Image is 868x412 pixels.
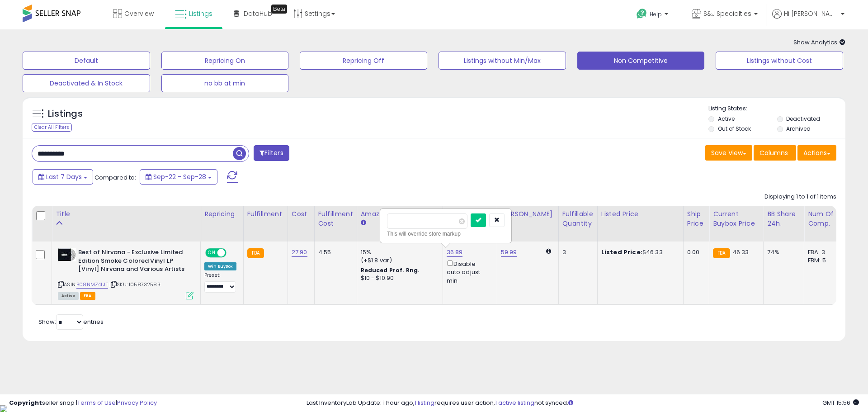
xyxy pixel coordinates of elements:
[772,9,844,29] a: Hi [PERSON_NAME]
[501,209,555,219] div: [PERSON_NAME]
[56,209,197,219] div: Title
[80,292,95,300] span: FBA
[361,275,436,282] div: $10 - $10.90
[247,248,264,258] small: FBA
[76,281,108,289] a: B08NMZ4LJT
[32,123,72,132] div: Clear All Filters
[48,108,83,120] h5: Listings
[601,248,642,256] b: Listed Price:
[705,145,752,161] button: Save View
[786,115,820,123] label: Deactivated
[447,259,490,285] div: Disable auto adjust min
[447,248,463,257] a: 36.89
[687,209,705,228] div: Ship Price
[562,248,590,256] div: 3
[636,8,647,19] i: Get Help
[318,209,353,228] div: Fulfillment Cost
[577,52,705,70] button: Non Competitive
[58,248,76,261] img: 31MMeSBVAmL._SL40_.jpg
[153,172,206,181] span: Sep-22 - Sep-28
[292,209,311,219] div: Cost
[307,399,859,407] div: Last InventoryLab Update: 1 hour ago, requires user action, not synced.
[318,248,350,256] div: 4.55
[140,169,217,185] button: Sep-22 - Sep-28
[732,248,749,256] span: 46.33
[361,209,439,219] div: Amazon Fees
[495,398,534,407] a: 1 active listing
[109,281,160,288] span: | SKU: 1058732583
[808,209,841,228] div: Num of Comp.
[718,125,751,133] label: Out of Stock
[361,266,420,274] b: Reduced Prof. Rng.
[808,256,838,265] div: FBM: 5
[77,398,116,407] a: Terms of Use
[204,262,236,270] div: Win BuyBox
[759,148,788,157] span: Columns
[797,145,836,161] button: Actions
[793,38,845,47] span: Show Analytics
[601,248,676,256] div: $46.33
[58,292,79,300] span: All listings currently available for purchase on Amazon
[124,9,154,18] span: Overview
[206,249,217,257] span: ON
[713,209,759,228] div: Current Buybox Price
[786,125,811,133] label: Archived
[713,248,730,258] small: FBA
[439,52,566,70] button: Listings without Min/Max
[271,5,287,14] div: Tooltip anchor
[94,173,136,182] span: Compared to:
[629,1,677,29] a: Help
[33,169,93,185] button: Last 7 Days
[501,248,517,257] a: 59.99
[204,209,240,219] div: Repricing
[46,172,82,181] span: Last 7 Days
[204,272,236,293] div: Preset:
[387,229,505,238] div: This will override store markup
[23,52,150,70] button: Default
[562,209,594,228] div: Fulfillable Quantity
[254,145,289,161] button: Filters
[415,398,434,407] a: 1 listing
[225,249,240,257] span: OFF
[23,74,150,92] button: Deactivated & In Stock
[767,209,800,228] div: BB Share 24h.
[361,256,436,265] div: (+$1.8 var)
[764,193,836,201] div: Displaying 1 to 1 of 1 items
[716,52,843,70] button: Listings without Cost
[767,248,797,256] div: 74%
[161,52,289,70] button: Repricing On
[361,219,366,227] small: Amazon Fees.
[708,104,845,113] p: Listing States:
[808,248,838,256] div: FBA: 3
[9,398,42,407] strong: Copyright
[718,115,735,123] label: Active
[822,398,859,407] span: 2025-10-7 15:56 GMT
[78,248,188,276] b: Best of Nirvana - Exclusive Limited Edition Smoke Colored Vinyl LP [Vinyl] Nirvana and Various Ar...
[117,398,157,407] a: Privacy Policy
[9,399,157,407] div: seller snap | |
[687,248,702,256] div: 0.00
[754,145,796,161] button: Columns
[784,9,838,18] span: Hi [PERSON_NAME]
[38,317,104,326] span: Show: entries
[361,248,436,256] div: 15%
[189,9,212,18] span: Listings
[650,10,662,18] span: Help
[601,209,679,219] div: Listed Price
[300,52,427,70] button: Repricing Off
[58,248,193,298] div: ASIN:
[161,74,289,92] button: no bb at min
[292,248,307,257] a: 27.90
[244,9,272,18] span: DataHub
[703,9,751,18] span: S&J Specialties
[247,209,284,219] div: Fulfillment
